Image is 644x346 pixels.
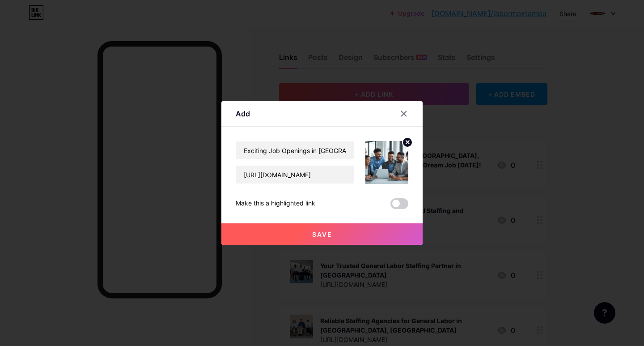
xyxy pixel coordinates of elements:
[365,141,408,184] img: link_thumbnail
[236,198,315,209] div: Make this a highlighted link
[236,166,354,184] input: URL
[221,223,423,245] button: Save
[236,141,354,159] input: Title
[312,231,332,238] span: Save
[236,108,250,119] div: Add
